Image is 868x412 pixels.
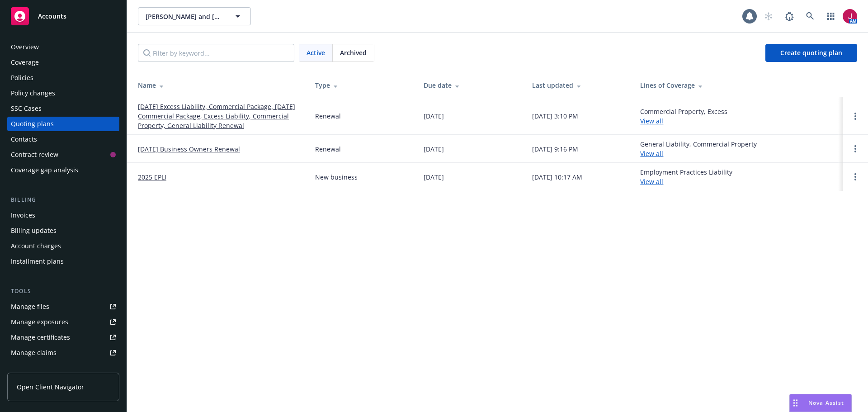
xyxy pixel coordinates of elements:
[640,139,757,158] div: General Liability, Commercial Property
[17,382,84,392] span: Open Client Navigator
[640,107,727,126] div: Commercial Property, Excess
[424,144,444,154] div: [DATE]
[765,44,857,62] a: Create quoting plan
[315,111,341,121] div: Renewal
[7,239,119,253] a: Account charges
[7,287,119,296] div: Tools
[138,7,251,25] button: [PERSON_NAME] and [US_STATE][PERSON_NAME] (CL)
[801,7,819,25] a: Search
[7,86,119,100] a: Policy changes
[532,111,578,121] div: [DATE] 3:10 PM
[11,163,78,177] div: Coverage gap analysis
[138,102,301,130] a: [DATE] Excess Liability, Commercial Package, [DATE] Commercial Package, Excess Liability, Commerc...
[11,71,33,85] div: Policies
[11,254,64,269] div: Installment plans
[424,172,444,182] div: [DATE]
[640,167,732,186] div: Employment Practices Liability
[640,117,663,125] a: View all
[759,7,778,25] a: Start snowing
[11,223,57,238] div: Billing updates
[7,4,119,29] a: Accounts
[11,101,42,116] div: SSC Cases
[315,81,409,90] div: Type
[11,330,70,345] div: Manage certificates
[11,86,55,100] div: Policy changes
[7,147,119,162] a: Contract review
[11,117,54,131] div: Quoting plans
[146,12,224,21] span: [PERSON_NAME] and [US_STATE][PERSON_NAME] (CL)
[850,143,861,154] a: Open options
[7,299,119,314] a: Manage files
[7,40,119,54] a: Overview
[7,223,119,238] a: Billing updates
[315,144,341,154] div: Renewal
[138,172,166,182] a: 2025 EPLI
[789,394,852,412] button: Nova Assist
[7,254,119,269] a: Installment plans
[138,144,240,154] a: [DATE] Business Owners Renewal
[315,172,358,182] div: New business
[640,81,835,90] div: Lines of Coverage
[780,7,798,25] a: Report a Bug
[7,101,119,116] a: SSC Cases
[790,394,801,412] div: Drag to move
[11,239,61,253] div: Account charges
[11,315,68,329] div: Manage exposures
[850,111,861,122] a: Open options
[424,81,518,90] div: Due date
[11,346,57,360] div: Manage claims
[11,361,53,375] div: Manage BORs
[7,346,119,360] a: Manage claims
[424,111,444,121] div: [DATE]
[780,48,842,57] span: Create quoting plan
[11,147,58,162] div: Contract review
[11,55,39,70] div: Coverage
[7,132,119,147] a: Contacts
[138,44,294,62] input: Filter by keyword...
[532,144,578,154] div: [DATE] 9:16 PM
[11,40,39,54] div: Overview
[7,55,119,70] a: Coverage
[850,171,861,182] a: Open options
[7,117,119,131] a: Quoting plans
[7,163,119,177] a: Coverage gap analysis
[822,7,840,25] a: Switch app
[7,208,119,223] a: Invoices
[38,13,66,20] span: Accounts
[640,149,663,158] a: View all
[340,48,367,57] span: Archived
[7,330,119,345] a: Manage certificates
[7,195,119,204] div: Billing
[640,177,663,186] a: View all
[7,71,119,85] a: Policies
[11,208,35,223] div: Invoices
[532,172,582,182] div: [DATE] 10:17 AM
[11,132,37,147] div: Contacts
[138,81,301,90] div: Name
[11,299,49,314] div: Manage files
[307,48,325,57] span: Active
[532,81,626,90] div: Last updated
[843,9,857,24] img: photo
[808,399,844,407] span: Nova Assist
[7,315,119,329] a: Manage exposures
[7,361,119,375] a: Manage BORs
